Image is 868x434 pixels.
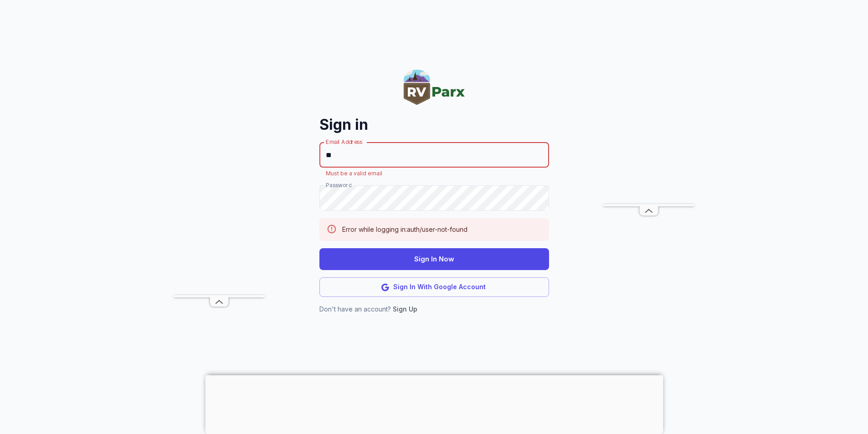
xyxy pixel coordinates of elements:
p: Don't have an account? [319,304,549,314]
iframe: Advertisement [603,22,694,204]
label: Password [326,181,351,189]
iframe: Advertisement [205,375,663,432]
label: Email Address [326,138,362,146]
h4: Sign in [319,115,549,135]
button: Sign In Now [319,248,549,270]
iframe: Advertisement [174,22,265,295]
a: Sign Up [393,305,417,313]
button: Sign In With Google Account [319,277,549,297]
p: Must be a valid email [326,169,543,178]
img: RVParx.com [404,70,465,105]
div: Error while logging in: auth/user-not-found [342,221,467,238]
